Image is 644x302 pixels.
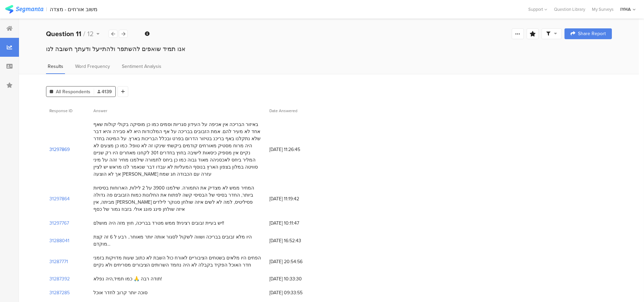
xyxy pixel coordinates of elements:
[269,195,324,202] span: [DATE] 11:19:42
[93,233,263,248] div: היו מלא זבובים בבריכה ושווה לשקול לסגור אותה יותר מאוחר.. רבע ל 6 זה קצת מוקדם...
[269,237,324,244] span: [DATE] 16:52:43
[49,237,69,244] section: 31288041
[93,184,263,213] div: המחיר ממש לא מצדיק את התמורה. שילמנו 3900 על 2 לילות, הארוחות בסיסיות ביותר, החדר בסיסי של הבסיסי...
[93,275,162,282] div: תודה רבה 🙏 כמו תמיד,היה נפלא!
[49,220,69,227] section: 31297767
[93,108,107,114] span: Answer
[49,146,70,153] section: 31297869
[46,45,612,53] div: אנו תמיד שואפים להשתפר ולהתייעל ודעתך חשובה לנו
[269,275,324,282] span: [DATE] 10:33:30
[87,29,94,39] span: 12
[56,88,90,95] span: All Respondents
[269,220,324,227] span: [DATE] 10:11:47
[46,29,81,39] b: Question 11
[620,6,631,12] div: IYHA
[49,289,70,296] section: 31287285
[589,6,617,12] a: My Surveys
[49,108,72,114] span: Response ID
[5,5,43,14] img: segmanta logo
[49,258,68,265] section: 31287771
[551,6,589,12] a: Question Library
[93,220,224,227] div: יש בעיית זבובים רצינית! ממש מטרד בבריכה, חוץ מזה היה מושלם!!
[83,29,85,39] span: /
[50,6,97,12] div: משוב אורחים - מצדה
[46,5,47,13] div: |
[49,275,70,282] section: 31287392
[75,63,110,70] span: Word Frequency
[49,195,70,202] section: 31297864
[48,63,63,70] span: Results
[97,88,112,95] span: 4139
[269,289,324,296] span: [DATE] 09:33:55
[269,258,324,265] span: [DATE] 20:54:56
[93,289,148,296] div: סוכה יותר קרוב לחדר אוכל
[93,121,263,178] div: באיזור הבריכה אין אכיפה על העידון סגריות וסמים כמו כן מוסיקה בקולי קולות שאף אחד לא מעיר להם. אמת...
[528,4,547,15] div: Support
[122,63,161,70] span: Sentiment Analysis
[578,31,606,36] span: Share Report
[93,254,263,269] div: הפחים היו מלאים בשטחים הציבוריים לאורח כול השבת לא כתוב שעות מדויקות בזמני חדר האוכל הפקיד בקבלה ...
[269,146,324,153] span: [DATE] 11:26:45
[269,108,297,114] span: Date Answered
